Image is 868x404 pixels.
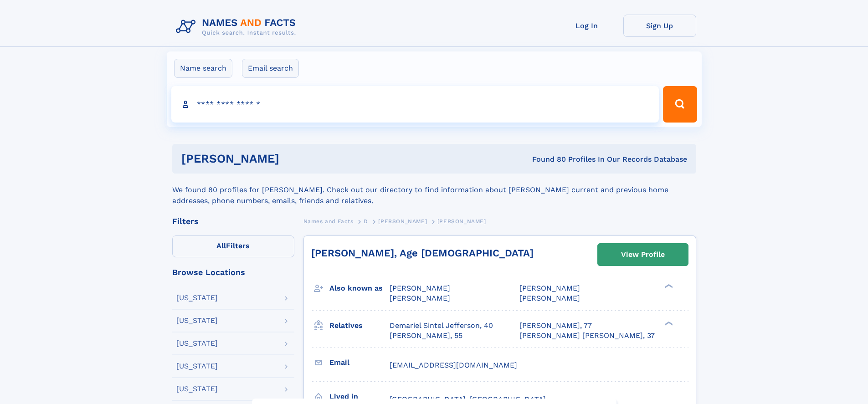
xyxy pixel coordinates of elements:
[519,321,592,331] a: [PERSON_NAME], 77
[172,235,294,257] label: Filters
[329,318,390,333] h3: Relatives
[303,215,354,227] a: Names and Facts
[623,15,696,37] a: Sign Up
[216,241,226,250] span: All
[390,321,493,331] a: Demariel Sintel Jefferson, 40
[519,284,580,292] span: [PERSON_NAME]
[364,218,368,225] span: D
[329,281,390,296] h3: Also known as
[172,174,696,206] div: We found 80 profiles for [PERSON_NAME]. Check out our directory to find information about [PERSON...
[176,385,218,393] div: [US_STATE]
[598,244,688,266] a: View Profile
[378,218,427,225] span: [PERSON_NAME]
[663,320,673,326] div: ❯
[378,215,427,227] a: [PERSON_NAME]
[172,217,294,225] div: Filters
[663,283,673,289] div: ❯
[390,284,450,292] span: [PERSON_NAME]
[171,86,659,123] input: search input
[172,268,294,276] div: Browse Locations
[519,294,580,302] span: [PERSON_NAME]
[172,15,303,39] img: Logo Names and Facts
[364,215,368,227] a: D
[519,331,655,341] a: [PERSON_NAME] [PERSON_NAME], 37
[242,59,299,78] label: Email search
[663,86,697,123] button: Search Button
[176,294,218,302] div: [US_STATE]
[437,218,486,225] span: [PERSON_NAME]
[176,363,218,370] div: [US_STATE]
[390,331,462,341] a: [PERSON_NAME], 55
[176,340,218,347] div: [US_STATE]
[406,154,687,164] div: Found 80 Profiles In Our Records Database
[176,317,218,324] div: [US_STATE]
[181,153,406,164] h1: [PERSON_NAME]
[390,294,450,302] span: [PERSON_NAME]
[621,244,665,265] div: View Profile
[390,361,517,369] span: [EMAIL_ADDRESS][DOMAIN_NAME]
[390,395,546,404] span: [GEOGRAPHIC_DATA], [GEOGRAPHIC_DATA]
[311,247,534,259] a: [PERSON_NAME], Age [DEMOGRAPHIC_DATA]
[550,15,623,37] a: Log In
[174,59,232,78] label: Name search
[329,355,390,370] h3: Email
